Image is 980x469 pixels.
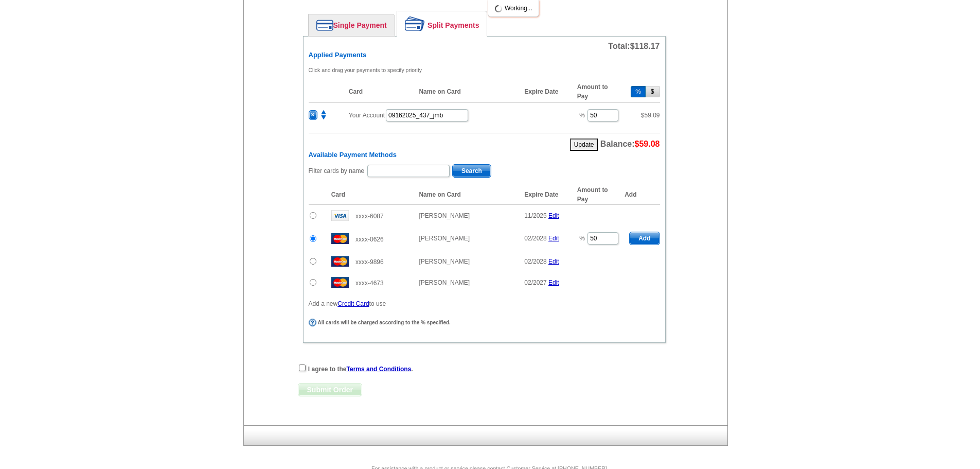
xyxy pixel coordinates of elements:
span: 11/2025 [524,212,546,219]
img: split-payment.png [405,16,425,31]
span: [PERSON_NAME] [419,212,470,219]
div: All cards will be charged according to the % specified. [309,319,657,327]
button: % [631,86,646,97]
input: PO #: [386,109,468,121]
span: × [309,111,317,119]
span: Add [630,232,659,245]
img: mast.gif [331,277,349,288]
th: Card [344,81,414,103]
span: $118.17 [630,42,660,50]
a: Edit [548,258,559,265]
a: Edit [548,279,559,286]
button: $ [646,86,660,97]
span: % [579,235,585,242]
span: [PERSON_NAME] [419,235,470,242]
span: 02/2028 [524,235,546,242]
button: × [309,110,317,120]
span: 02/2028 [524,258,546,265]
th: Name on Card [414,81,519,103]
a: Single Payment [309,14,395,36]
span: [PERSON_NAME] [419,258,470,265]
th: Expire Date [519,185,572,205]
strong: I agree to the . [308,366,413,373]
span: Total: [608,42,660,50]
th: Expire Date [519,81,572,103]
img: mast.gif [331,256,349,267]
iframe: LiveChat chat widget [774,230,980,469]
a: Edit [548,235,559,242]
img: move.png [319,110,328,119]
td: Your Account [344,102,572,128]
span: xxxx-0626 [355,236,384,243]
span: $ [641,112,660,119]
a: Edit [548,212,559,219]
h6: Available Payment Methods [309,151,660,159]
span: Balance: [600,140,660,148]
span: 02/2027 [524,279,546,286]
span: $59.08 [635,140,660,148]
img: loading... [494,5,503,13]
span: xxxx-6087 [355,213,384,220]
img: single-payment.png [316,20,333,31]
a: Split Payments [397,11,487,36]
th: Amount to Pay [572,81,625,103]
p: Add a new to use [309,299,660,308]
label: Filter cards by name [309,166,365,176]
th: Add [625,185,660,205]
span: Search [453,165,491,177]
button: Search [452,164,491,178]
span: xxxx-9896 [355,258,384,266]
th: Amount to Pay [572,185,625,205]
span: % [579,112,585,119]
img: visa.gif [331,210,349,221]
a: Terms and Conditions [347,366,412,373]
span: xxxx-4673 [355,280,384,287]
span: [PERSON_NAME] [419,279,470,286]
p: Click and drag your payments to specify priority [309,65,660,75]
span: Submit Order [298,384,362,396]
h6: Applied Payments [309,51,660,59]
span: 59.09 [644,112,660,119]
button: Add [629,232,660,245]
img: mast.gif [331,233,349,244]
th: Card [326,185,414,205]
button: Update [570,138,598,151]
a: Credit Card [337,300,369,307]
th: Name on Card [414,185,519,205]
